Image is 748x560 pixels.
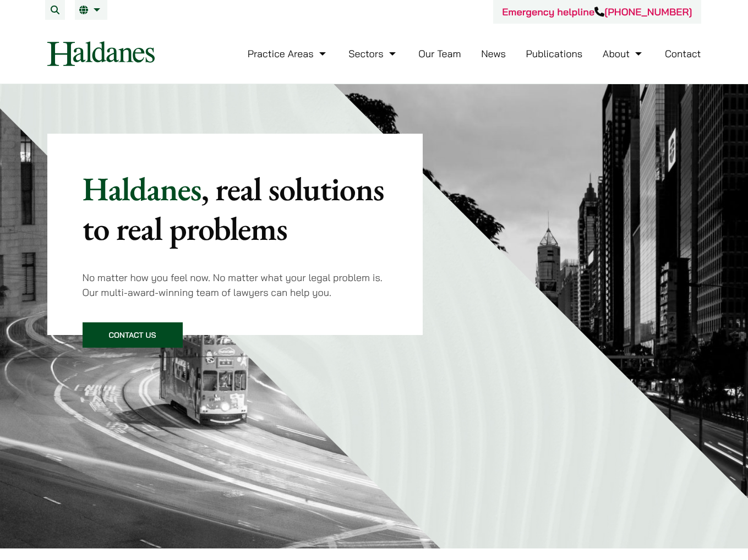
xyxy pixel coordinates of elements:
[481,47,506,60] a: News
[79,6,103,14] a: EN
[603,47,645,60] a: About
[248,47,329,60] a: Practice Areas
[526,47,583,60] a: Publications
[665,47,701,60] a: Contact
[83,270,388,300] p: No matter how you feel now. No matter what your legal problem is. Our multi-award-winning team of...
[83,322,183,348] a: Contact Us
[83,167,384,250] mark: , real solutions to real problems
[47,41,155,66] img: Logo of Haldanes
[348,47,398,60] a: Sectors
[83,169,388,248] p: Haldanes
[418,47,461,60] a: Our Team
[502,6,692,18] a: Emergency helpline[PHONE_NUMBER]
